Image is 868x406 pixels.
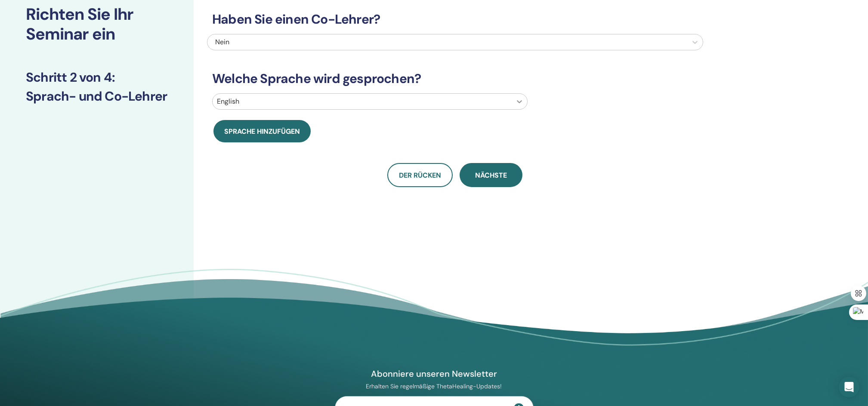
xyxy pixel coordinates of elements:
[215,37,229,46] span: Nein
[207,71,703,86] h3: Welche Sprache wird gesprochen?
[399,171,441,180] span: Der Rücken
[26,89,168,104] h3: Sprach- und Co-Lehrer
[213,120,311,142] button: Sprache hinzufügen
[26,5,168,44] h2: Richten Sie Ihr Seminar ein
[335,382,534,390] p: Erhalten Sie regelmäßige ThetaHealing-Updates!
[26,70,168,85] h3: Schritt 2 von 4 :
[224,127,300,136] span: Sprache hinzufügen
[460,163,522,187] button: Nächste
[207,12,703,27] h3: Haben Sie einen Co-Lehrer?
[387,163,453,187] button: Der Rücken
[335,368,534,379] h4: Abonniere unseren Newsletter
[475,171,507,180] span: Nächste
[839,377,859,397] div: Open Intercom Messenger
